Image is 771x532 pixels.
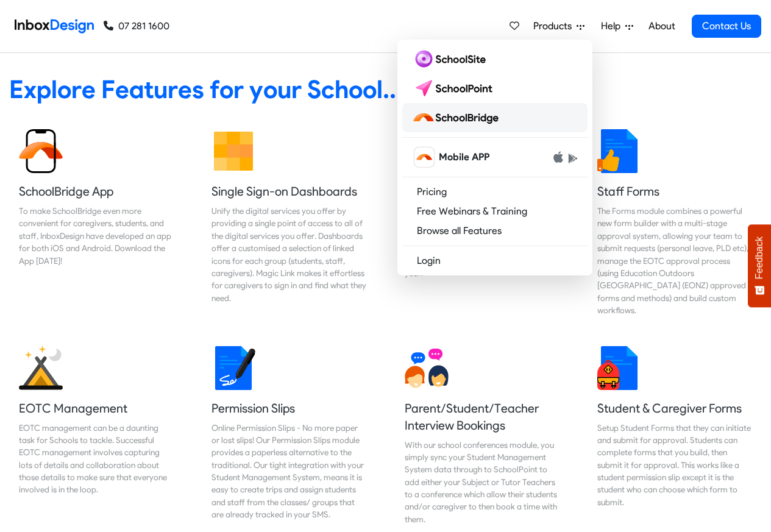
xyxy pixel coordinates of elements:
[597,400,752,417] h5: Student & Caregiver Forms
[9,119,183,327] a: SchoolBridge App To make SchoolBridge even more convenient for caregivers, students, and staff, I...
[104,19,169,34] a: 07 281 1600
[597,346,641,390] img: 2022_01_13_icon_student_form.svg
[202,119,376,327] a: Single Sign-on Dashboards Unify the digital services you offer by providing a single point of acc...
[19,422,174,496] div: EOTC management can be a daunting task for Schools to tackle. Successful EOTC management involves...
[645,14,678,38] a: About
[597,422,752,509] div: Setup Student Forms that they can initiate and submit for approval. Students can complete forms t...
[19,129,63,173] img: 2022_01_13_icon_sb_app.svg
[601,19,625,34] span: Help
[597,205,752,317] div: The Forms module combines a powerful new form builder with a multi-stage approval system, allowin...
[412,49,491,69] img: schoolsite logo
[533,19,577,34] span: Products
[402,182,588,202] a: Pricing
[748,224,771,307] button: Feedback - Show survey
[596,14,638,38] a: Help
[754,236,765,279] span: Feedback
[597,129,641,173] img: 2022_01_13_icon_thumbsup.svg
[211,183,366,200] h5: Single Sign-on Dashboards
[528,14,589,38] a: Products
[402,202,588,221] a: Free Webinars & Training
[211,129,255,173] img: 2022_01_13_icon_grid.svg
[402,221,588,241] a: Browse all Features
[397,40,592,275] div: Products
[395,119,569,327] a: Course Selection Clever Course Selection for any Situation. SchoolPoint enables students and care...
[211,346,255,390] img: 2022_01_18_icon_signature.svg
[19,183,174,200] h5: SchoolBridge App
[19,205,174,267] div: To make SchoolBridge even more convenient for caregivers, students, and staff, InboxDesign have d...
[692,15,761,38] a: Contact Us
[19,346,63,390] img: 2022_01_25_icon_eonz.svg
[211,400,366,417] h5: Permission Slips
[405,400,560,434] h5: Parent/Student/Teacher Interview Bookings
[588,119,762,327] a: Staff Forms The Forms module combines a powerful new form builder with a multi-stage approval sys...
[405,439,560,526] div: With our school conferences module, you simply sync your Student Management System data through t...
[414,147,434,167] img: schoolbridge icon
[402,251,588,271] a: Login
[402,143,588,172] a: schoolbridge icon Mobile APP
[405,346,449,390] img: 2022_01_13_icon_conversation.svg
[412,79,498,98] img: schoolpoint logo
[211,205,366,304] div: Unify the digital services you offer by providing a single point of access to all of the digital ...
[597,183,752,200] h5: Staff Forms
[9,74,762,105] heading: Explore Features for your School...
[19,400,174,417] h5: EOTC Management
[412,108,503,127] img: schoolbridge logo
[439,150,489,165] span: Mobile APP
[211,422,366,521] div: Online Permission Slips - No more paper or lost slips! ​Our Permission Slips module provides a pa...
